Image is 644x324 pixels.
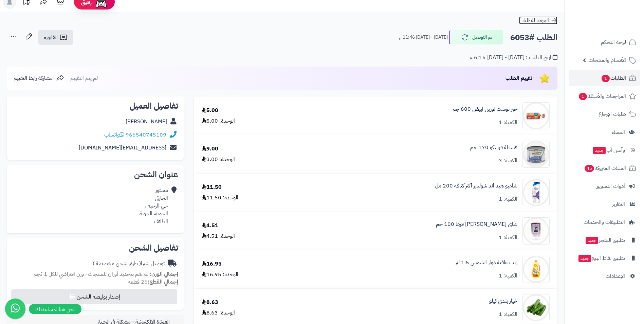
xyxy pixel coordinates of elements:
img: 219365969c79adb84a6065084f6d7d47141d-90x90.jpg [523,141,549,168]
div: الوحدة: 8.63 [202,309,235,317]
img: 4222e10565237361acf5b37cd01f459dce38-90x90.jpg [523,256,549,283]
a: أدوات التسويق [569,178,640,194]
span: لم يتم التقييم [70,74,98,82]
button: تم التوصيل [449,30,503,44]
span: ( طرق شحن مخصصة ) [93,259,141,268]
a: شاي [PERSON_NAME] فرط 100 جم [436,220,517,228]
span: لم تقم بتحديد أوزان للمنتجات ، وزن افتراضي للكل 1 كجم [34,270,148,278]
div: الكمية: 1 [499,310,517,318]
a: تطبيق نقاط البيعجديد [569,250,640,266]
div: الكمية: 3 [499,157,517,165]
a: الفاتورة [38,30,73,45]
span: 1 [579,93,587,100]
a: السلات المتروكة45 [569,160,640,176]
span: 1 [602,75,610,82]
div: الوحدة: 4.51 [202,232,235,240]
h2: تفاصيل العميل [12,102,178,110]
span: الأقسام والمنتجات [589,55,626,65]
a: مشاركة رابط التقييم [14,74,64,82]
a: وآتس آبجديد [569,142,640,158]
div: 8.63 [202,299,218,306]
span: تطبيق المتجر [585,235,625,245]
a: شامبو هيد أند شولدرز أكثر كثافة 200 مل [435,182,517,190]
div: 16.95 [202,260,222,268]
img: 1664180548-%D8%AA%D9%86%D8%B2%D9%8A%D9%84%20(28)-90x90.jpg [523,294,549,321]
a: قشطة فرشكو 170 جم [470,144,517,151]
span: أدوات التسويق [595,181,625,191]
a: لوحة التحكم [569,34,640,50]
button: إصدار بوليصة الشحن [11,289,177,304]
strong: إجمالي الوزن: [150,270,178,278]
h2: تفاصيل الشحن [12,244,178,252]
span: جديد [593,147,606,154]
div: الكمية: 1 [499,272,517,280]
div: مستور الحارثي حي الرحبة ، الحوية، الحوية الطائف [140,186,168,225]
span: الإعدادات [606,271,625,281]
img: 3509d6780549da7612e57ec1389b14007220-90x90.jpg [523,179,549,206]
a: التقارير [569,196,640,212]
div: الكمية: 1 [499,195,517,203]
img: logo-2.png [598,17,638,32]
span: تقييم الطلب [505,74,532,82]
span: العودة للطلبات [519,16,549,24]
div: تاريخ الطلب : [DATE] - [DATE] 6:15 م [470,54,557,61]
a: خيار بلدي كيلو [489,297,517,305]
span: الطلبات [601,73,626,83]
a: واتساب [104,131,124,139]
span: التقارير [612,199,625,209]
span: جديد [586,237,598,244]
a: تطبيق المتجرجديد [569,232,640,248]
div: الكمية: 1 [499,119,517,126]
span: تطبيق نقاط البيع [578,253,625,263]
a: المراجعات والأسئلة1 [569,88,640,104]
a: [EMAIL_ADDRESS][DOMAIN_NAME] [79,144,166,152]
a: 966540745109 [126,131,166,139]
div: الكمية: 1 [499,234,517,241]
small: [DATE] - [DATE] 11:46 م [399,34,448,41]
a: [PERSON_NAME] [126,118,167,126]
span: وآتس آب [592,145,625,155]
span: 45 [585,165,594,172]
div: 9.00 [202,145,218,153]
strong: إجمالي القطع: [148,278,178,286]
div: الوحدة: 16.95 [202,271,238,278]
a: الإعدادات [569,268,640,284]
span: لوحة التحكم [601,37,626,47]
span: الفاتورة [44,33,58,41]
span: مشاركة رابط التقييم [14,74,53,82]
div: 11.50 [202,183,222,191]
span: المراجعات والأسئلة [578,91,626,101]
div: الوحدة: 11.50 [202,194,238,202]
span: جديد [578,255,591,262]
a: الطلبات1 [569,70,640,86]
a: زيت عافية دوار الشمس 1.5 لتر [455,259,517,267]
a: التطبيقات والخدمات [569,214,640,230]
h2: عنوان الشحن [12,170,178,179]
img: 411733293aa25049172e168eba0c26838d17-90x90.jpg [523,217,549,245]
a: خبز توست لوزين ابيض 600 جم [453,105,517,113]
div: الوحدة: 3.00 [202,156,235,163]
a: طلبات الإرجاع [569,106,640,122]
span: العملاء [612,127,625,137]
span: طلبات الإرجاع [599,109,626,119]
span: التطبيقات والخدمات [584,217,625,227]
div: توصيل شبرا [93,260,165,268]
a: العملاء [569,124,640,140]
div: 4.51 [202,222,218,230]
a: العودة للطلبات [519,16,557,24]
h2: الطلب #6053 [510,31,557,44]
div: 5.00 [202,107,218,114]
div: الوحدة: 5.00 [202,117,235,125]
span: السلات المتروكة [584,163,626,173]
img: 1346161d17c4fed3312b52129efa6e1b84aa-90x90.jpg [523,102,549,129]
small: 26 قطعة [128,278,178,286]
